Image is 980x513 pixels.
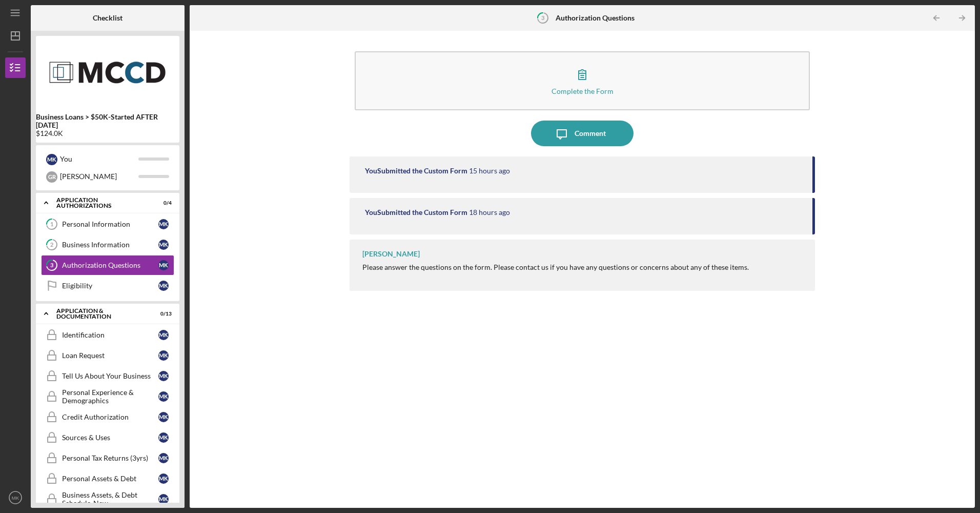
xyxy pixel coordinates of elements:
[56,197,146,209] div: Application Authorizations
[469,208,510,216] time: 2025-09-15 20:34
[62,388,158,405] div: Personal Experience & Demographics
[36,41,179,103] img: Product logo
[50,262,53,269] tspan: 3
[41,489,174,509] a: Business Assets, & Debt Schedule-NewMK
[60,150,138,168] div: You
[362,250,420,258] div: [PERSON_NAME]
[56,308,146,320] div: Application & Documentation
[158,453,169,463] div: M K
[41,468,174,489] a: Personal Assets & DebtMK
[62,220,158,228] div: Personal Information
[41,366,174,386] a: Tell Us About Your BusinessMK
[158,260,169,270] div: M K
[62,454,158,462] div: Personal Tax Returns (3yrs)
[158,473,169,484] div: M K
[62,351,158,360] div: Loan Request
[41,345,174,366] a: Loan RequestMK
[365,167,467,175] div: You Submitted the Custom Form
[62,491,158,507] div: Business Assets, & Debt Schedule-New
[41,275,174,296] a: EligibilityMK
[158,371,169,381] div: M K
[158,494,169,504] div: M K
[158,350,169,361] div: M K
[50,242,53,248] tspan: 2
[93,14,122,22] b: Checklist
[50,221,53,228] tspan: 1
[365,208,467,216] div: You Submitted the Custom Form
[355,51,809,110] button: Complete the Form
[158,281,169,291] div: M K
[62,475,158,483] div: Personal Assets & Debt
[62,282,158,290] div: Eligibility
[41,407,174,427] a: Credit AuthorizationMK
[41,427,174,448] a: Sources & UsesMK
[158,240,169,250] div: M K
[62,261,158,269] div: Authorization Questions
[41,386,174,407] a: Personal Experience & DemographicsMK
[158,391,169,402] div: M K
[541,14,544,21] tspan: 3
[158,412,169,422] div: M K
[575,121,606,146] div: Comment
[5,487,26,508] button: MK
[531,121,634,146] button: Comment
[158,330,169,340] div: M K
[552,87,614,95] div: Complete the Form
[62,241,158,249] div: Business Information
[62,331,158,339] div: Identification
[41,214,174,234] a: 1Personal InformationMK
[41,325,174,345] a: IdentificationMK
[41,234,174,255] a: 2Business InformationMK
[556,14,635,22] b: Authorization Questions
[36,129,179,137] div: $124.0K
[362,263,749,271] div: Please answer the questions on the form. Please contact us if you have any questions or concerns ...
[153,200,172,206] div: 0 / 4
[41,255,174,275] a: 3Authorization QuestionsMK
[60,168,138,185] div: [PERSON_NAME]
[36,113,179,129] b: Business Loans > $50K-Started AFTER [DATE]
[46,154,57,165] div: M K
[153,311,172,317] div: 0 / 13
[12,495,19,501] text: MK
[62,372,158,380] div: Tell Us About Your Business
[62,413,158,421] div: Credit Authorization
[158,219,169,229] div: M K
[41,448,174,468] a: Personal Tax Returns (3yrs)MK
[158,432,169,443] div: M K
[46,171,57,183] div: G R
[469,167,510,175] time: 2025-09-15 22:51
[62,433,158,442] div: Sources & Uses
